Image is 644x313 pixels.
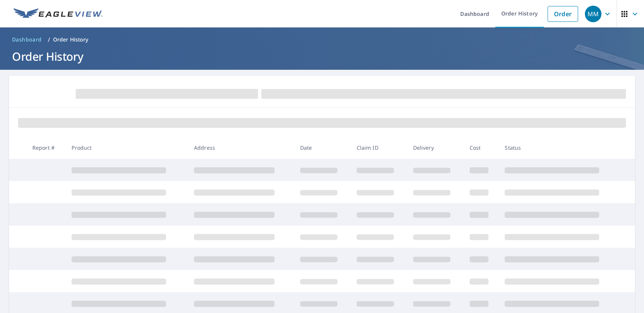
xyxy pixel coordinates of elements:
[9,49,635,64] h1: Order History
[66,137,188,159] th: Product
[26,137,66,159] th: Report #
[14,8,102,20] img: EV Logo
[351,137,407,159] th: Claim ID
[48,35,50,44] li: /
[53,36,89,43] p: Order History
[585,6,601,22] div: MM
[548,6,578,22] a: Order
[12,36,42,43] span: Dashboard
[188,137,294,159] th: Address
[407,137,464,159] th: Delivery
[499,137,621,159] th: Status
[9,34,45,46] a: Dashboard
[464,137,499,159] th: Cost
[9,34,635,46] nav: breadcrumb
[294,137,351,159] th: Date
